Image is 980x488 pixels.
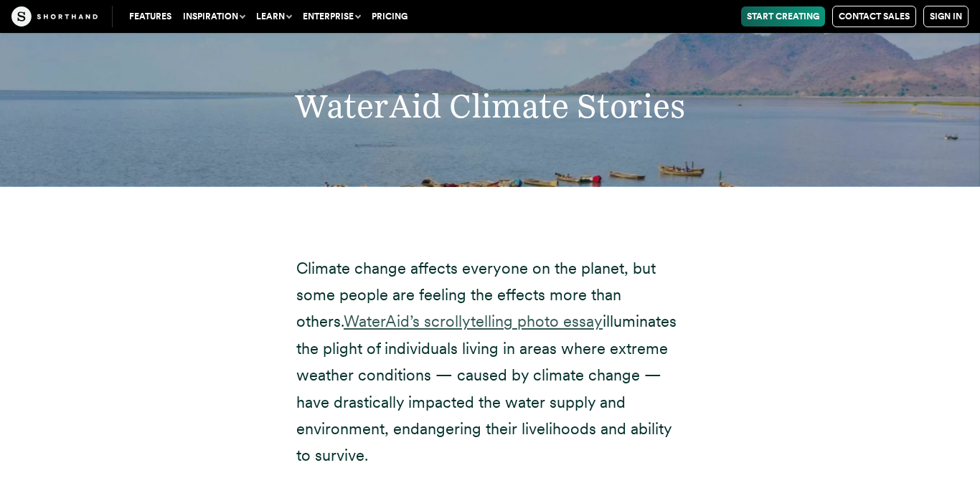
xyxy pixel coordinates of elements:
img: The Craft [11,6,98,27]
a: Contact Sales [832,6,916,27]
button: Inspiration [177,6,250,27]
button: Enterprise [297,6,366,27]
a: Start Creating [741,6,825,27]
a: WaterAid’s scrollytelling photo essay [344,312,603,330]
a: Pricing [366,6,413,27]
a: Sign in [923,6,969,27]
button: Learn [250,6,297,27]
a: Features [123,6,177,27]
p: Climate change affects everyone on the planet, but some people are feeling the effects more than ... [296,255,684,469]
h2: WaterAid Climate Stories [119,86,860,125]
